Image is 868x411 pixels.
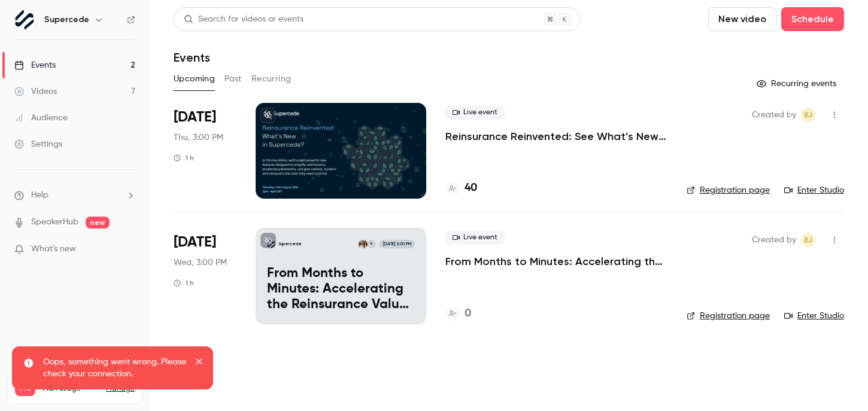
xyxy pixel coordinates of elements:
div: Sep 3 Wed, 3:00 PM (Europe/London) [174,228,236,324]
span: Wed, 3:00 PM [174,257,227,269]
a: Registration page [687,310,770,322]
span: EJ [805,108,812,122]
span: [DATE] 3:00 PM [379,240,414,248]
a: Enter Studio [784,310,844,322]
iframe: Noticeable Trigger [121,244,135,255]
span: [DATE] [174,233,216,252]
p: / 90 [117,396,135,407]
h6: Supercede [44,14,89,26]
button: New video [708,7,776,31]
a: Registration page [687,184,770,196]
span: Live event [445,105,505,120]
span: Thu, 3:00 PM [174,132,223,144]
span: new [86,217,110,229]
span: Created by [752,233,796,247]
div: Search for videos or events [184,13,304,26]
h1: Events [174,50,210,65]
button: Recurring [251,69,292,89]
a: Reinsurance Reinvented: See What’s New in Supercede [445,129,667,144]
span: Ellie James [801,233,815,247]
div: Settings [14,138,62,150]
span: Help [31,189,48,202]
img: Supercede [15,10,34,29]
button: Past [224,69,242,89]
span: EJ [805,233,812,247]
p: Videos [15,396,38,407]
span: Live event [445,230,505,245]
div: Aug 14 Thu, 3:00 PM (Europe/London) [174,103,236,199]
li: help-dropdown-opener [14,189,135,202]
p: Oops, something went wrong. Please check your connection. [43,356,187,380]
h4: 0 [465,306,471,322]
div: Audience [14,112,68,124]
div: Videos [14,86,57,98]
a: SpeakerHub [31,216,78,229]
button: Schedule [781,7,844,31]
span: Created by [752,108,796,122]
span: What's new [31,243,76,255]
h4: 40 [465,180,477,196]
div: 1 h [174,278,194,288]
a: From Months to Minutes: Accelerating the Reinsurance Value ChainSupercedeKDeeva Chamdal[DATE] 3:0... [256,228,426,324]
a: 0 [445,306,471,322]
p: Supercede [278,241,302,247]
img: Deeva Chamdal [359,240,367,248]
span: Ellie James [801,108,815,122]
button: Recurring events [751,74,844,93]
div: 1 h [174,153,194,163]
span: 7 [117,398,121,405]
a: From Months to Minutes: Accelerating the Reinsurance Value Chain [445,254,667,269]
button: close [195,356,204,370]
div: Events [14,59,56,71]
span: [DATE] [174,108,216,127]
a: Enter Studio [784,184,844,196]
div: K [367,239,377,249]
p: From Months to Minutes: Accelerating the Reinsurance Value Chain [267,266,415,312]
button: Upcoming [174,69,215,89]
a: 40 [445,180,477,196]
